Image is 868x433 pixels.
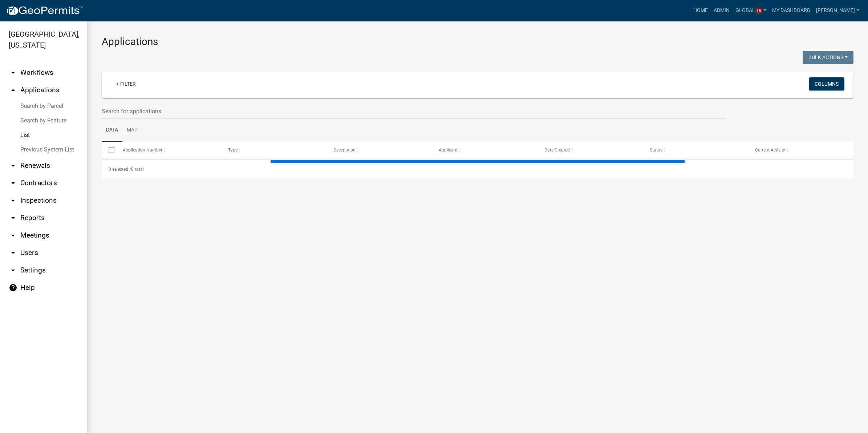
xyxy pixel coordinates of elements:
[748,142,853,159] datatable-header-cell: Current Activity
[544,147,570,153] span: Date Created
[221,142,326,159] datatable-header-cell: Type
[9,196,17,205] i: arrow_drop_down
[755,8,762,14] span: 16
[9,214,17,222] i: arrow_drop_down
[650,147,662,153] span: Status
[690,4,711,17] a: Home
[643,142,748,159] datatable-header-cell: Status
[102,119,122,142] a: Data
[733,4,770,17] a: Global16
[769,4,813,17] a: My Dashboard
[432,142,537,159] datatable-header-cell: Applicant
[333,147,356,153] span: Description
[102,104,726,119] input: Search for applications
[326,142,432,159] datatable-header-cell: Description
[813,4,862,17] a: [PERSON_NAME]
[755,147,785,153] span: Current Activity
[115,142,221,159] datatable-header-cell: Application Number
[809,77,844,90] button: Columns
[9,266,17,275] i: arrow_drop_down
[123,147,162,153] span: Application Number
[109,167,131,172] span: 0 selected /
[228,147,238,153] span: Type
[711,4,733,17] a: Admin
[9,179,17,187] i: arrow_drop_down
[9,231,17,240] i: arrow_drop_down
[9,161,17,170] i: arrow_drop_down
[537,142,642,159] datatable-header-cell: Date Created
[9,248,17,257] i: arrow_drop_down
[122,119,142,142] a: Map
[9,68,17,77] i: arrow_drop_down
[9,86,17,94] i: arrow_drop_up
[9,283,17,292] i: help
[110,77,142,90] a: + Filter
[102,160,853,178] div: 0 total
[439,147,458,153] span: Applicant
[102,142,115,159] datatable-header-cell: Select
[102,36,853,48] h3: Applications
[803,51,853,64] button: Bulk Actions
